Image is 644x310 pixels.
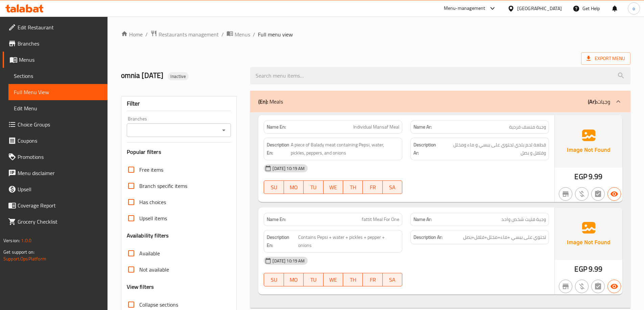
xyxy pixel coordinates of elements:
a: Restaurants management [150,30,219,39]
strong: Description Ar: [413,233,443,242]
span: fattit Meal For One [362,216,399,223]
span: Version: [3,236,20,245]
span: Upsell items [139,214,167,222]
span: Branch specific items [139,182,187,190]
a: Menu disclaimer [3,165,108,181]
a: Coupons [3,133,108,149]
span: Menus [19,56,102,64]
span: تحتوي على ببسي +ماء+مخلل+فلفل+بصل [463,233,546,242]
span: WE [326,275,340,285]
span: Available [139,249,160,257]
span: Export Menu [587,54,625,63]
button: Available [607,280,621,293]
span: A piece of Balady meat containing Pepsi, water, pickles, peppers, and onions [291,141,399,157]
a: Support.OpsPlatform [3,254,46,263]
button: SA [383,273,402,286]
span: [DATE] 10:19 AM [270,165,307,172]
h2: omnia [DATE] [121,71,242,81]
span: FR [365,275,380,285]
div: (En): Meals(Ar):وجبات [250,112,630,308]
span: Sections [14,72,102,80]
button: WE [324,180,343,194]
div: [GEOGRAPHIC_DATA] [517,5,562,12]
span: 9.99 [589,170,603,183]
button: FR [363,273,382,286]
span: Full Menu View [14,88,102,96]
span: Coverage Report [18,201,102,209]
span: 1.0.0 [21,236,31,245]
button: Purchased item [575,187,589,201]
a: Grocery Checklist [3,214,108,230]
h3: Popular filters [127,148,231,156]
li: / [253,30,255,38]
span: Menus [235,30,250,38]
span: Menu disclaimer [18,169,102,177]
button: TH [343,273,363,286]
span: SU [267,182,281,192]
button: Available [607,187,621,201]
span: 9.99 [589,262,603,276]
span: Coupons [18,137,102,145]
a: Menus [226,30,250,39]
span: Restaurants management [159,30,219,38]
span: Not available [139,265,169,274]
span: Choice Groups [18,120,102,129]
li: / [145,30,148,38]
button: Not has choices [591,187,605,201]
strong: Name Ar: [413,123,432,131]
strong: Description Ar: [413,141,439,157]
a: Choice Groups [3,116,108,133]
span: Free items [139,166,163,174]
nav: breadcrumb [121,30,630,39]
input: search [250,67,630,84]
button: TU [304,273,323,286]
button: WE [324,273,343,286]
button: SU [264,180,284,194]
span: FR [365,182,380,192]
strong: Description En: [267,233,297,250]
a: Branches [3,35,108,52]
span: Export Menu [581,52,630,65]
button: Open [219,125,229,135]
strong: Name En: [267,123,286,131]
span: TH [346,182,360,192]
span: MO [287,182,301,192]
span: Edit Menu [14,104,102,112]
div: Filter [127,96,231,111]
span: Promotions [18,153,102,161]
button: FR [363,180,382,194]
button: SU [264,273,284,286]
p: Meals [258,97,283,106]
b: (Ar): [588,96,597,107]
strong: Description En: [267,141,289,157]
span: وجبة فتيت شخص واحد [501,216,546,223]
h3: View filters [127,283,154,291]
span: TU [306,182,320,192]
span: [DATE] 10:19 AM [270,258,307,264]
span: Has choices [139,198,166,206]
p: وجبات [588,97,610,106]
a: Promotions [3,149,108,165]
span: o [633,5,635,12]
span: قطعة لحم بلدي تحتوي على ببسي و ماء ومخلل وفلفل و بصل [440,141,546,157]
span: Contains Pepsi + water + pickles + pepper + onions [298,233,399,250]
span: Branches [18,39,102,48]
a: Edit Menu [8,100,108,116]
span: Collapse sections [139,301,178,309]
b: (En): [258,96,268,107]
span: TU [306,275,320,285]
span: MO [287,275,301,285]
span: Inactive [168,73,188,80]
a: Edit Restaurant [3,19,108,35]
button: TU [304,180,323,194]
a: Coverage Report [3,197,108,214]
button: MO [284,273,304,286]
span: Edit Restaurant [18,23,102,31]
span: Grocery Checklist [18,218,102,226]
a: Menus [3,52,108,68]
img: Ae5nvW7+0k+MAAAAAElFTkSuQmCC [555,115,622,168]
button: Not branch specific item [559,187,572,201]
button: Purchased item [575,280,589,293]
span: TH [346,275,360,285]
button: TH [343,180,363,194]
